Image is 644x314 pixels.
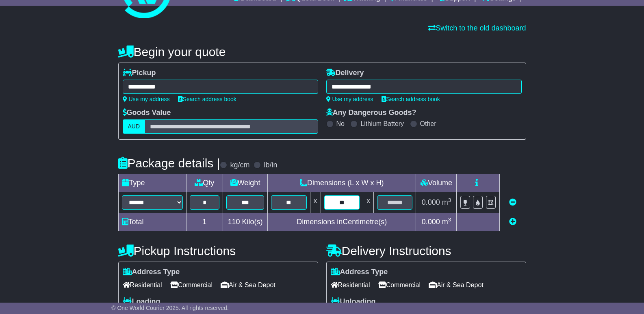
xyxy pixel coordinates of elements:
[422,218,440,226] span: 0.000
[118,213,186,231] td: Total
[326,69,364,78] label: Delivery
[228,218,240,226] span: 110
[221,279,275,291] span: Air & Sea Depot
[378,279,421,291] span: Commercial
[118,156,220,170] h4: Package details |
[382,96,440,102] a: Search address book
[448,197,451,203] sup: 3
[416,174,457,192] td: Volume
[186,213,223,231] td: 1
[326,96,373,102] a: Use my address
[509,198,516,206] a: Remove this item
[123,96,170,102] a: Use my address
[331,268,388,277] label: Address Type
[420,120,436,128] label: Other
[326,108,416,117] label: Any Dangerous Goods?
[268,213,416,231] td: Dimensions in Centimetre(s)
[111,305,229,311] span: © One World Courier 2025. All rights reserved.
[230,161,249,170] label: kg/cm
[118,244,318,258] h4: Pickup Instructions
[186,174,223,192] td: Qty
[331,279,370,291] span: Residential
[123,268,180,277] label: Address Type
[223,213,268,231] td: Kilo(s)
[223,174,268,192] td: Weight
[118,45,526,58] h4: Begin your quote
[336,120,345,128] label: No
[428,24,526,32] a: Switch to the old dashboard
[422,198,440,206] span: 0.000
[123,108,171,117] label: Goods Value
[178,96,236,102] a: Search address book
[118,174,186,192] td: Type
[360,120,404,128] label: Lithium Battery
[123,279,162,291] span: Residential
[331,297,376,306] label: Unloading
[123,119,145,134] label: AUD
[310,192,321,213] td: x
[326,244,526,258] h4: Delivery Instructions
[123,69,156,78] label: Pickup
[268,174,416,192] td: Dimensions (L x W x H)
[429,279,484,291] span: Air & Sea Depot
[509,218,516,226] a: Add new item
[363,192,373,213] td: x
[264,161,277,170] label: lb/in
[442,198,451,206] span: m
[448,217,451,223] sup: 3
[170,279,212,291] span: Commercial
[442,218,451,226] span: m
[123,297,160,306] label: Loading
